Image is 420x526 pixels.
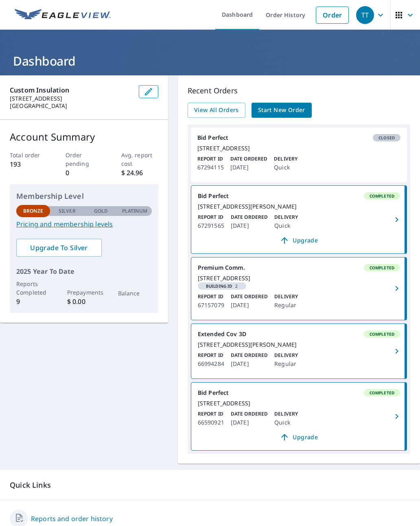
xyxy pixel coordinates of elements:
div: [STREET_ADDRESS][PERSON_NAME] [198,341,400,348]
a: Premium Comm.Completed[STREET_ADDRESS]Building ID2Report ID67157079Date Ordered[DATE]DeliveryRegular [191,257,407,320]
p: Report ID [198,410,224,418]
div: [STREET_ADDRESS] [198,400,400,407]
span: 2 [201,284,243,288]
p: Date Ordered [231,410,268,418]
p: $ 24.96 [121,168,158,178]
p: 66994284 [198,359,224,369]
p: 193 [10,159,47,169]
p: 0 [66,168,103,178]
a: Bid PerfectCompleted[STREET_ADDRESS][PERSON_NAME]Report ID67291565Date Ordered[DATE]DeliveryQuick... [191,186,407,253]
p: [DATE] [231,359,268,369]
p: Recent Orders [188,85,410,96]
span: Upgrade [203,235,395,245]
span: Start New Order [258,105,305,115]
p: Custom Insulation [10,85,132,95]
p: Report ID [198,213,224,221]
p: Report ID [198,352,224,359]
p: [STREET_ADDRESS] [10,95,132,102]
p: Date Ordered [231,352,268,359]
div: Bid Perfect [198,192,400,200]
img: EV Logo [15,9,111,21]
a: Upgrade [198,234,400,247]
p: Membership Level [16,191,152,202]
p: Total order [10,151,47,159]
div: Premium Comm. [198,264,400,271]
em: Building ID [206,284,232,288]
p: Quick [274,163,297,172]
span: View All Orders [194,105,239,115]
p: 67157079 [198,300,224,310]
a: Upgrade To Silver [16,239,102,257]
span: Completed [365,265,399,271]
p: Quick [274,221,298,231]
span: Upgrade To Silver [23,243,95,252]
p: 9 [16,297,50,306]
p: Balance [118,289,152,297]
a: Upgrade [198,431,400,444]
a: View All Orders [188,103,245,118]
p: [DATE] [231,418,268,427]
div: TT [356,6,374,24]
p: Reports Completed [16,280,50,297]
p: Date Ordered [230,155,267,163]
div: [STREET_ADDRESS] [198,275,400,282]
div: Extended Cov 3D [198,330,400,338]
div: Bid Perfect [197,134,400,141]
a: Bid PerfectClosed[STREET_ADDRESS]Report ID67294115Date Ordered[DATE]DeliveryQuick [191,128,407,182]
p: Gold [94,207,108,215]
p: Delivery [274,213,298,221]
p: Delivery [274,155,297,163]
span: Completed [365,193,399,199]
p: Account Summary [10,130,158,144]
p: [DATE] [230,163,267,172]
span: Closed [374,135,400,141]
a: Order [316,7,349,24]
a: Reports and order history [31,514,113,524]
span: Completed [365,331,399,337]
h1: Dashboard [10,53,410,69]
p: Report ID [197,155,224,163]
div: [STREET_ADDRESS] [197,145,400,152]
p: 67294115 [197,163,224,172]
p: Delivery [274,410,298,418]
p: 67291565 [198,221,224,231]
p: Order pending [66,151,103,168]
p: Quick Links [10,480,410,490]
p: Bronze [23,207,44,215]
p: $ 0.00 [67,297,101,306]
div: Bid Perfect [198,389,400,396]
p: Delivery [274,293,298,300]
p: Quick [274,418,298,427]
p: Silver [59,207,76,215]
a: Start New Order [252,103,312,118]
span: Completed [365,390,399,396]
span: Upgrade [203,432,395,442]
p: Report ID [198,293,224,300]
p: Avg. report cost [121,151,158,168]
p: Date Ordered [231,213,268,221]
a: Bid PerfectCompleted[STREET_ADDRESS]Report ID66590921Date Ordered[DATE]DeliveryQuickUpgrade [191,383,407,450]
a: Extended Cov 3DCompleted[STREET_ADDRESS][PERSON_NAME]Report ID66994284Date Ordered[DATE]DeliveryR... [191,324,407,379]
p: Date Ordered [231,293,268,300]
p: Regular [274,359,298,369]
a: Pricing and membership levels [16,219,152,229]
p: Platinum [122,207,148,215]
p: 66590921 [198,418,224,427]
p: [DATE] [231,221,268,231]
p: [DATE] [231,300,268,310]
p: 2025 Year To Date [16,266,152,276]
p: [GEOGRAPHIC_DATA] [10,102,132,110]
p: Delivery [274,352,298,359]
p: Regular [274,300,298,310]
p: Prepayments [67,288,101,297]
div: [STREET_ADDRESS][PERSON_NAME] [198,203,400,210]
